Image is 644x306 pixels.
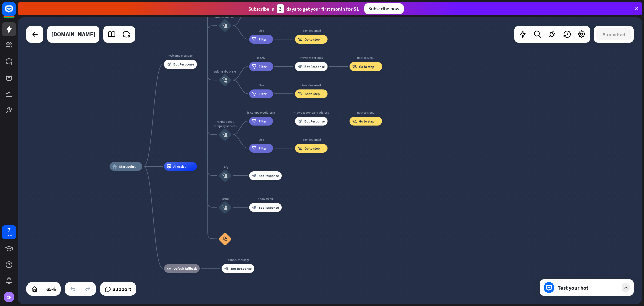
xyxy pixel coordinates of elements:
i: block_bot_response [167,62,171,67]
span: Go to step [305,146,320,150]
div: Provides email [291,137,331,142]
div: Provides email [291,28,331,33]
span: Default fallback [174,266,197,271]
div: Else [246,28,276,33]
i: block_user_input [222,78,228,83]
div: Provides email [291,83,331,87]
span: Go to step [305,92,320,96]
span: AI Assist [173,164,186,169]
div: days [6,233,12,238]
span: Filter [259,37,266,41]
div: Asking about phone number [212,10,238,19]
i: block_faq [223,236,227,241]
span: Filter [259,119,266,123]
div: Subscribe in days to get your first month for $1 [248,4,359,13]
div: Subscribe now [364,3,404,14]
i: filter [252,64,257,69]
span: Filter [259,146,266,150]
span: Filter [259,64,266,69]
div: Back to Menu [346,110,385,115]
i: filter [252,119,257,123]
i: block_bot_response [252,173,256,178]
div: is SM? [246,55,276,60]
div: CN [4,292,14,302]
i: block_user_input [222,23,228,28]
div: Provides company address [291,110,331,115]
span: Bot Response [304,119,325,123]
div: 7 [7,227,11,233]
i: filter [252,37,257,41]
div: 3 [277,4,284,13]
i: block_goto [298,92,303,96]
span: Go to step [359,64,374,69]
div: Provides SM links [291,55,331,60]
div: Show Menu [246,196,285,201]
span: Filter [259,92,266,96]
div: 65% [44,283,58,294]
div: Welcome message [161,53,200,58]
i: block_fallback [167,266,172,271]
div: FAQ [212,165,238,169]
i: block_goto [298,146,303,150]
button: Published [596,28,631,40]
span: Bot Response [259,173,279,178]
div: Back to Menu [346,55,385,60]
i: block_goto [352,119,357,123]
button: Open LiveChat chat widget [5,3,25,23]
div: Asking about SM [212,69,238,74]
div: Else [246,83,276,87]
span: Bot Response [259,205,279,210]
span: Support [112,283,131,294]
div: is Company Address? [246,110,276,115]
i: block_user_input [222,173,228,178]
i: block_goto [298,37,303,41]
i: block_bot_response [224,266,229,271]
i: home_2 [112,164,117,169]
i: block_bot_response [298,119,302,123]
span: Bot Response [173,62,194,67]
div: edeploy.engemonit.com.br [51,26,95,43]
i: block_user_input [222,205,228,210]
div: Fallback message [218,258,258,262]
span: Bot Response [231,266,252,271]
i: filter [252,92,257,96]
div: Menu [212,196,238,201]
span: Start point [119,164,136,169]
div: Else [246,137,276,142]
div: Asking about company address [212,119,238,128]
span: Go to step [359,119,374,123]
span: Bot Response [304,64,325,69]
i: block_user_input [222,132,228,137]
i: block_goto [352,64,357,69]
i: block_bot_response [252,205,256,210]
a: 7 days [2,225,16,239]
i: block_bot_response [298,64,302,69]
div: Test your bot [558,284,618,291]
span: Go to step [305,37,320,41]
i: filter [252,146,257,150]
